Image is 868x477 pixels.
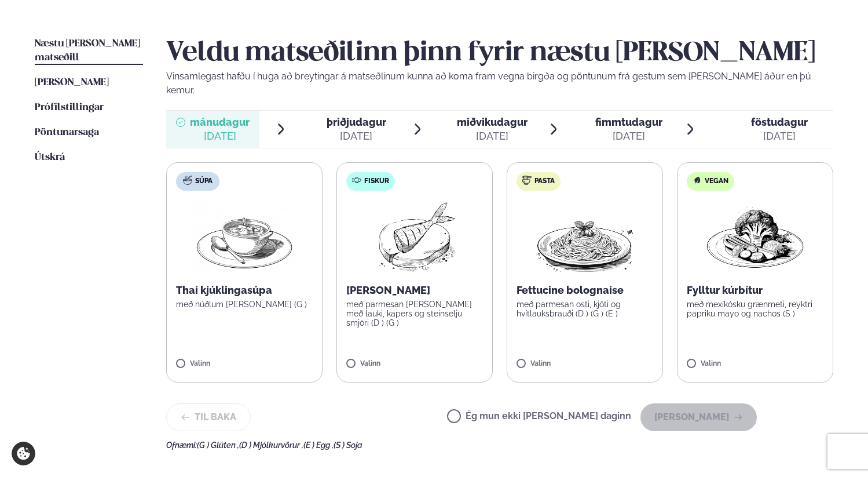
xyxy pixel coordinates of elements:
p: með parmesan osti, kjöti og hvítlauksbrauði (D ) (G ) (E ) [517,300,653,318]
span: Pöntunarsaga [35,128,99,137]
img: Soup.png [193,200,295,274]
a: Cookie settings [12,442,35,465]
div: Ofnæmi: [166,440,833,450]
h2: Veldu matseðilinn þinn fyrir næstu [PERSON_NAME] [166,37,833,70]
img: fish.svg [352,176,361,185]
a: Næstu [PERSON_NAME] matseðill [35,37,143,65]
div: [DATE] [751,129,808,143]
p: Fylltur kúrbítur [687,283,823,297]
span: Súpa [195,177,213,186]
img: Spagetti.png [534,200,636,274]
a: Prófílstillingar [35,101,104,115]
img: pasta.svg [522,176,532,185]
span: mánudagur [190,116,250,128]
p: með parmesan [PERSON_NAME] með lauki, kapers og steinselju smjöri (D ) (G ) [346,300,483,327]
span: [PERSON_NAME] [35,78,109,88]
span: Útskrá [35,152,65,162]
a: Útskrá [35,151,65,165]
span: Prófílstillingar [35,103,104,112]
img: Fish.png [364,200,466,274]
span: (S ) Soja [334,440,362,450]
button: [PERSON_NAME] [640,403,757,431]
span: Pasta [534,177,555,186]
a: Pöntunarsaga [35,126,99,140]
p: [PERSON_NAME] [346,283,483,297]
span: miðvikudagur [457,116,528,128]
span: Fiskur [364,177,389,186]
p: með mexíkósku grænmeti, reyktri papriku mayo og nachos (S ) [687,300,823,318]
span: föstudagur [751,116,808,128]
span: (G ) Glúten , [197,440,239,450]
div: [DATE] [190,129,250,143]
span: (E ) Egg , [303,440,334,450]
div: [DATE] [457,129,528,143]
p: Fettucine bolognaise [517,283,653,297]
span: (D ) Mjólkurvörur , [239,440,303,450]
a: [PERSON_NAME] [35,76,109,90]
p: Thai kjúklingasúpa [176,283,313,297]
img: soup.svg [183,176,192,185]
span: þriðjudagur [327,116,386,128]
p: með núðlum [PERSON_NAME] (G ) [176,300,313,309]
p: Vinsamlegast hafðu í huga að breytingar á matseðlinum kunna að koma fram vegna birgða og pöntunum... [166,70,833,97]
span: fimmtudagur [595,116,662,128]
img: Vegan.png [704,200,806,274]
div: [DATE] [327,129,386,143]
div: [DATE] [595,129,662,143]
span: Næstu [PERSON_NAME] matseðill [35,39,140,63]
span: Vegan [705,177,728,186]
img: Vegan.svg [693,176,702,185]
button: Til baka [166,403,251,431]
